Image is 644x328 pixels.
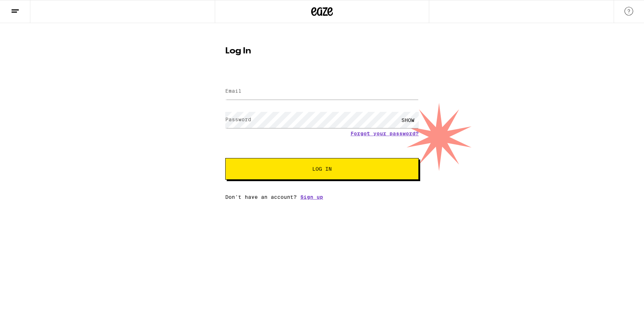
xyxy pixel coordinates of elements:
[225,83,419,100] input: Email
[225,47,419,56] h1: Log In
[300,194,323,200] a: Sign up
[351,131,419,136] a: Forgot your password?
[225,158,419,180] button: Log In
[225,194,419,200] div: Don't have an account?
[225,88,241,94] label: Email
[225,117,251,122] label: Password
[312,166,332,171] span: Log In
[397,112,419,128] div: SHOW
